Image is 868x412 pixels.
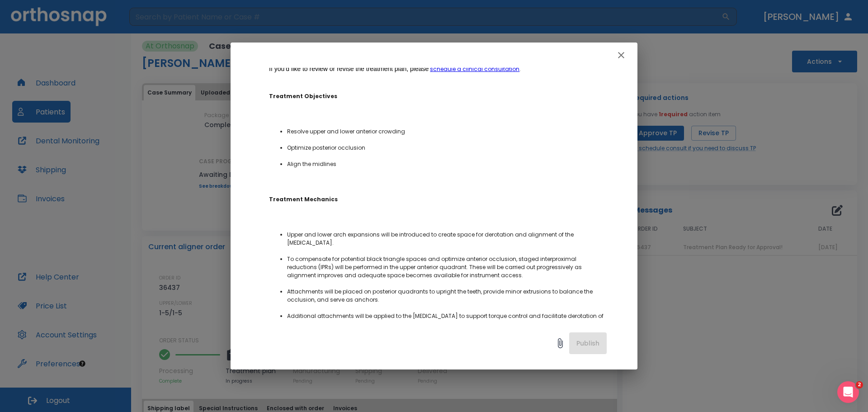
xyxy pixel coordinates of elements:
[269,92,337,100] strong: Treatment Objectives
[287,255,607,279] li: To compensate for potential black triangle spaces and optimize anterior occlusion, staged interpr...
[837,381,859,403] iframe: Intercom live chat
[856,381,863,388] span: 2
[269,195,338,203] strong: Treatment Mechanics
[287,160,607,168] li: Align the midlines
[287,312,607,328] li: Additional attachments will be applied to the [MEDICAL_DATA] to support torque control and facili...
[430,65,519,73] a: schedule a clinical consultation
[287,288,607,304] li: Attachments will be placed on posterior quadrants to upright the teeth, provide minor extrusions ...
[287,231,607,247] li: Upper and lower arch expansions will be introduced to create space for derotation and alignment o...
[269,65,429,72] span: If you’d like to review or revise the treatment plan, please
[287,144,607,152] li: Optimize posterior occlusion
[287,128,607,136] li: Resolve upper and lower anterior crowding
